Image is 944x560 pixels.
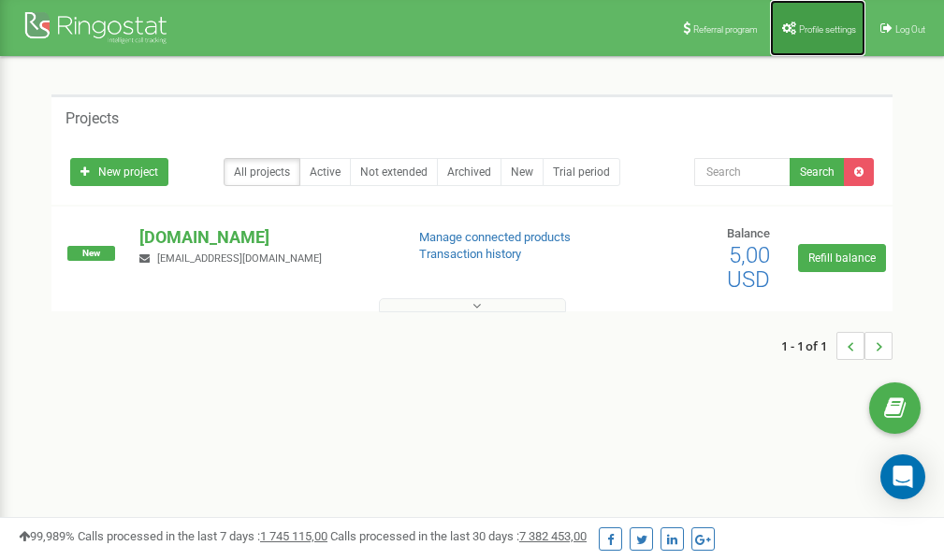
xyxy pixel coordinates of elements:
[65,110,119,127] h5: Projects
[880,454,925,499] div: Open Intercom Messenger
[781,313,893,379] nav: ...
[799,24,856,35] span: Profile settings
[139,225,388,250] p: [DOMAIN_NAME]
[781,332,836,360] span: 1 - 1 of 1
[798,244,886,272] a: Refill balance
[299,158,351,186] a: Active
[419,230,571,244] a: Manage connected products
[694,158,791,186] input: Search
[78,529,327,543] span: Calls processed in the last 7 days :
[437,158,501,186] a: Archived
[693,24,758,35] span: Referral program
[70,158,168,186] a: New project
[543,158,620,186] a: Trial period
[260,529,327,543] u: 1 745 115,00
[727,226,770,240] span: Balance
[67,246,115,261] span: New
[727,242,770,293] span: 5,00 USD
[501,158,544,186] a: New
[157,252,322,265] span: [EMAIL_ADDRESS][DOMAIN_NAME]
[350,158,438,186] a: Not extended
[19,529,75,543] span: 99,989%
[224,158,300,186] a: All projects
[790,158,845,186] button: Search
[330,529,587,543] span: Calls processed in the last 30 days :
[519,529,587,543] u: 7 382 453,00
[895,24,925,35] span: Log Out
[419,247,521,261] a: Transaction history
